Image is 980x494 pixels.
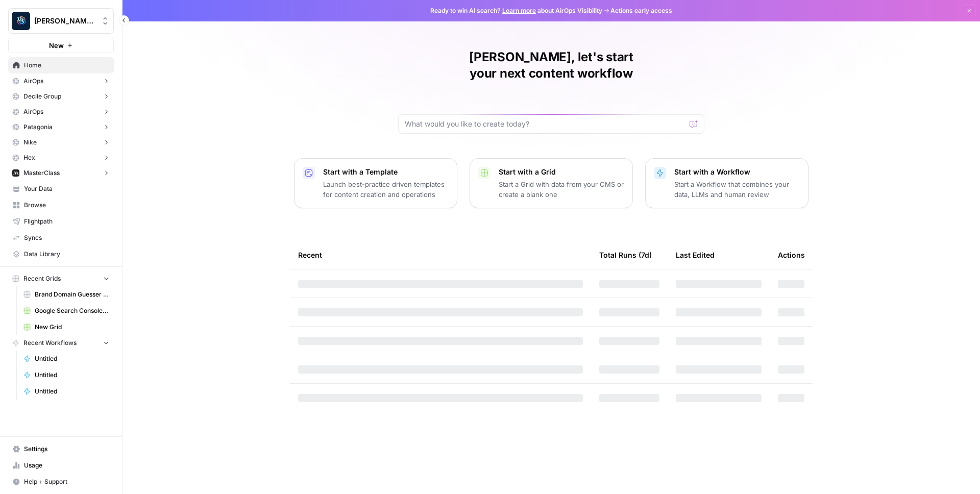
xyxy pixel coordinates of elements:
[294,158,457,208] button: Start with a TemplateLaunch best-practice driven templates for content creation and operations
[23,338,77,348] span: Recent Workflows
[24,61,109,70] span: Home
[19,367,114,383] a: Untitled
[24,461,109,470] span: Usage
[24,217,109,226] span: Flightpath
[674,179,800,200] p: Start a Workflow that combines your data, LLMs and human review
[610,6,672,15] span: Actions early access
[23,122,53,132] span: Patagonia
[23,77,43,86] span: AirOps
[19,351,114,367] a: Untitled
[23,274,61,283] span: Recent Grids
[19,319,114,335] a: New Grid
[24,444,109,454] span: Settings
[23,92,61,101] span: Decile Group
[35,290,109,299] span: Brand Domain Guesser QA
[599,241,652,269] div: Total Runs (7d)
[8,38,114,53] button: New
[19,286,114,303] a: Brand Domain Guesser QA
[24,233,109,242] span: Syncs
[470,158,633,208] button: Start with a GridStart a Grid with data from your CMS or create a blank one
[34,16,96,26] span: [PERSON_NAME] Personal
[323,179,449,200] p: Launch best-practice driven templates for content creation and operations
[8,104,114,119] button: AirOps
[8,181,114,197] a: Your Data
[8,57,114,73] a: Home
[8,89,114,104] button: Decile Group
[24,201,109,210] span: Browse
[778,241,805,269] div: Actions
[405,119,685,129] input: What would you like to create today?
[24,477,109,486] span: Help + Support
[323,167,449,177] p: Start with a Template
[499,179,624,200] p: Start a Grid with data from your CMS or create a blank one
[8,197,114,213] a: Browse
[8,165,114,181] button: MasterClass
[502,7,536,14] a: Learn more
[19,383,114,400] a: Untitled
[35,387,109,396] span: Untitled
[674,167,800,177] p: Start with a Workflow
[645,158,808,208] button: Start with a WorkflowStart a Workflow that combines your data, LLMs and human review
[8,213,114,230] a: Flightpath
[8,135,114,150] button: Nike
[298,241,583,269] div: Recent
[12,12,30,30] img: Berna's Personal Logo
[398,49,704,82] h1: [PERSON_NAME], let's start your next content workflow
[35,354,109,363] span: Untitled
[24,250,109,259] span: Data Library
[24,184,109,193] span: Your Data
[8,335,114,351] button: Recent Workflows
[35,323,109,332] span: New Grid
[35,370,109,380] span: Untitled
[8,441,114,457] a: Settings
[499,167,624,177] p: Start with a Grid
[8,271,114,286] button: Recent Grids
[35,306,109,315] span: Google Search Console - [DOMAIN_NAME]
[23,168,60,178] span: MasterClass
[49,40,64,51] span: New
[8,150,114,165] button: Hex
[23,107,43,116] span: AirOps
[23,138,37,147] span: Nike
[19,303,114,319] a: Google Search Console - [DOMAIN_NAME]
[8,246,114,262] a: Data Library
[8,457,114,474] a: Usage
[8,73,114,89] button: AirOps
[12,169,19,177] img: m45g04c7stpv9a7fm5gbetvc5vml
[8,230,114,246] a: Syncs
[430,6,602,15] span: Ready to win AI search? about AirOps Visibility
[676,241,715,269] div: Last Edited
[8,119,114,135] button: Patagonia
[23,153,35,162] span: Hex
[8,474,114,490] button: Help + Support
[8,8,114,34] button: Workspace: Berna's Personal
